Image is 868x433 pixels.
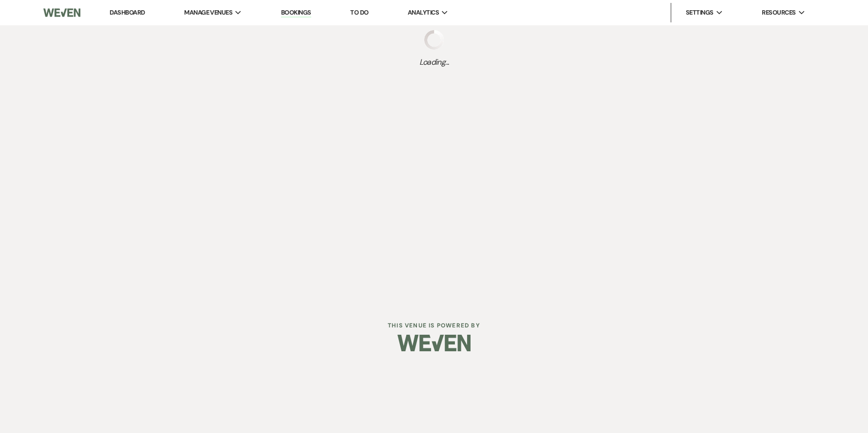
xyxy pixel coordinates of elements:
[762,8,795,18] span: Resources
[350,8,368,17] a: To Do
[419,56,449,68] span: Loading...
[424,30,444,50] img: loading spinner
[397,326,471,360] img: Weven Logo
[43,2,80,23] img: Weven Logo
[408,8,439,18] span: Analytics
[184,8,232,18] span: Manage Venues
[281,8,311,18] a: Bookings
[110,8,145,17] a: Dashboard
[686,8,714,18] span: Settings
